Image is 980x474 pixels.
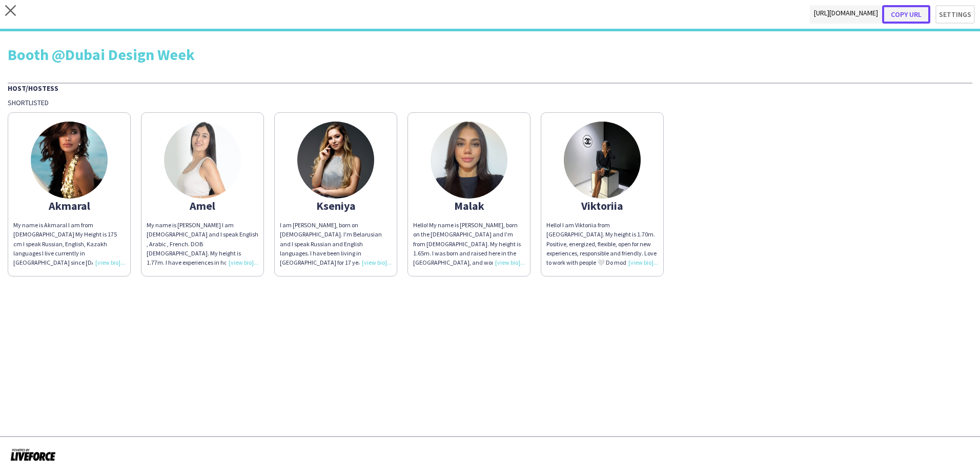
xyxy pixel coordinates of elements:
div: Hello! I am Viktoriia from [GEOGRAPHIC_DATA]. My height is 1.70m. Positive, energized, flexible, ... [546,221,658,267]
span: I am [PERSON_NAME], born on [DEMOGRAPHIC_DATA]. I'm Belarusian and I speak Russian and English la... [280,221,388,275]
div: Malak [413,201,525,210]
div: My name is Akmaral I am from [DEMOGRAPHIC_DATA] My Height is 175 cm I speak Russian, English, Kaz... [13,221,125,267]
span: [URL][DOMAIN_NAME] [810,5,882,24]
img: thumb-6137c2e20776d.jpeg [297,122,374,199]
div: Viktoriia [546,201,658,210]
div: Kseniya [280,201,392,210]
div: Hello! My name is [PERSON_NAME], born on the [DEMOGRAPHIC_DATA] and I’m from [DEMOGRAPHIC_DATA]. ... [413,221,525,267]
img: Powered by Liveforce [10,447,56,462]
div: Booth @Dubai Design Week [8,47,972,62]
img: thumb-66b264d8949b5.jpeg [164,122,241,199]
div: Amel [147,201,258,210]
button: Settings [935,5,975,24]
img: thumb-65e19974cbbe6.jpeg [564,122,641,199]
div: Shortlisted [8,98,972,107]
img: thumb-670adb23170e3.jpeg [431,122,507,199]
div: Host/Hostess [8,83,972,93]
img: thumb-5fa97999aec46.jpg [31,122,108,199]
button: Copy url [882,5,930,24]
div: Akmaral [13,201,125,210]
div: My name is [PERSON_NAME] I am [DEMOGRAPHIC_DATA] and I speak English , Arabic , French. DOB [DEMO... [147,221,258,267]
